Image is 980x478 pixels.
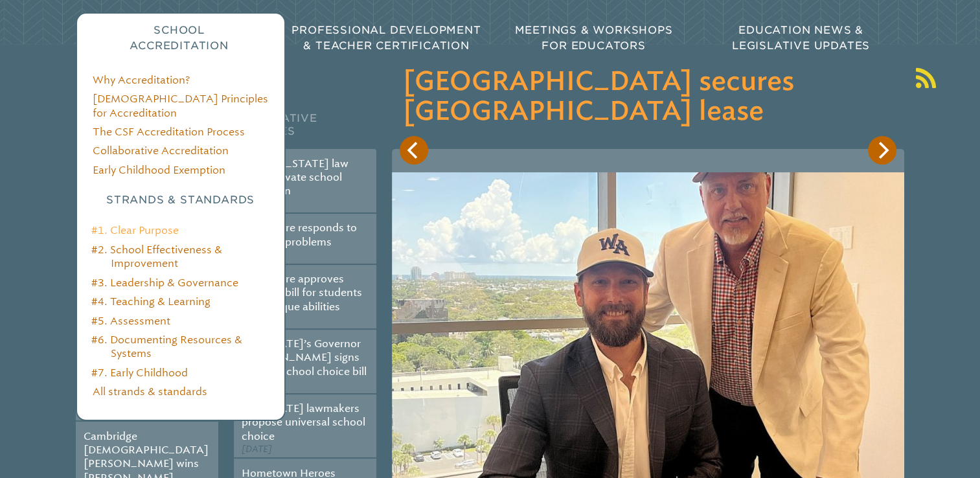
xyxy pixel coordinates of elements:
[91,295,211,308] a: #4. Teaching & Learning
[93,164,225,176] a: Early Childhood Exemption
[91,315,170,327] a: #5. Assessment
[402,67,894,127] h3: [GEOGRAPHIC_DATA] secures [GEOGRAPHIC_DATA] lease
[242,157,348,198] a: New [US_STATE] law eases private school formation
[93,74,190,86] a: Why Accreditation?
[93,93,268,119] a: [DEMOGRAPHIC_DATA] Principles for Accreditation
[400,136,428,165] button: Previous
[242,444,272,455] span: [DATE]
[868,136,896,165] button: Next
[242,402,365,442] a: [US_STATE] lawmakers propose universal school choice
[130,24,228,52] span: School Accreditation
[91,334,242,359] a: #6. Documenting Resources & Systems
[91,244,222,269] a: #2. School Effectiveness & Improvement
[242,337,367,378] a: [US_STATE]’s Governor [PERSON_NAME] signs historic school choice bill
[93,144,229,157] a: Collaborative Accreditation
[93,192,269,208] h3: Strands & Standards
[732,24,870,52] span: Education News & Legislative Updates
[291,24,481,52] span: Professional Development & Teacher Certification
[93,126,245,138] a: The CSF Accreditation Process
[91,224,179,236] a: #1. Clear Purpose
[242,222,357,247] a: Legislature responds to voucher problems
[91,277,238,289] a: #3. Leadership & Governance
[93,385,207,398] a: All strands & standards
[234,96,376,149] h2: Legislative Updates
[91,367,188,379] a: #7. Early Childhood
[242,273,362,313] a: Legislature approves voucher bill for students with unique abilities
[515,24,673,52] span: Meetings & Workshops for Educators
